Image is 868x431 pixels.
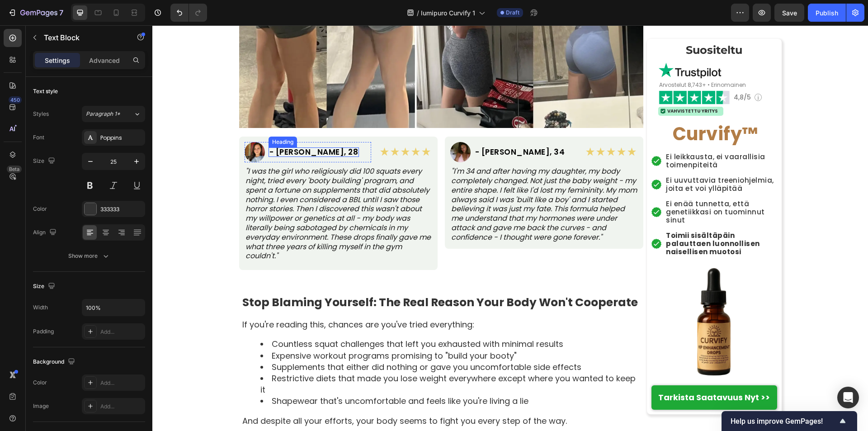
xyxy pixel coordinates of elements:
[731,417,837,426] span: Help us improve GemPages!
[500,19,624,31] p: ⁠⁠⁠⁠⁠⁠⁠
[513,205,625,232] h2: Rich Text Editor. Editing area: main
[33,248,145,264] button: Show more
[514,83,566,89] h2: Rich Text Editor. Editing area: main
[514,151,624,167] p: Ei uuvuttavia treeniohjelmia, joita et voi ylläpitää
[33,303,48,312] div: Width
[9,96,22,104] div: 450
[499,213,509,224] img: gempages_578032762192134844-39107128-b0aa-4e63-97b1-14a6b620bb05.png
[782,9,797,17] span: Save
[514,205,608,231] strong: Toimii sisältäpäin palauttaen luonnollisen naisellisen muotosi
[7,166,22,173] div: Beta
[100,403,143,411] div: Add...
[816,8,838,18] div: Publish
[45,56,70,65] p: Settings
[514,128,624,144] p: Ei leikkausta, ei vaarallisia toimenpiteitä
[90,269,486,285] strong: Stop Blaming Yourself: The Real Reason Your Body Won't Cooperate
[417,8,419,18] span: /
[108,336,490,347] li: Supplements that either did nothing or gave you uncomfortable side effects
[33,155,57,167] div: Size
[322,122,414,132] h2: - [PERSON_NAME], 34
[68,251,110,260] div: Show more
[90,390,490,401] p: And despite all your efforts, your body seems to fight you every step of the way.
[33,227,58,239] div: Align
[152,25,868,431] iframe: Design area
[33,205,47,213] div: Color
[100,328,143,336] div: Add...
[59,7,63,18] p: 7
[108,347,490,370] li: Restrictive diets that made you lose weight everywhere except where you wanted to keep it
[506,56,625,63] h2: Rich Text Editor. Editing area: main
[4,4,67,22] button: 7
[774,4,804,22] button: Save
[33,110,49,118] div: Styles
[33,133,44,142] div: Font
[100,379,143,387] div: Add...
[513,150,625,168] h2: Rich Text Editor. Editing area: main
[89,56,120,65] p: Advanced
[506,36,569,54] img: gempages_578032762192134844-1c2b5575-4325-41c3-926f-9ca0da7101fd.png
[421,8,475,18] span: lumipuro Curvify 1
[602,68,610,76] img: gempages_578032762192134844-2d7c6568-95bf-4cb2-a064-96d9bf058dd3.png
[515,84,566,88] p: VAHVISTETTU YRITYS
[731,416,848,426] button: Show survey - Help us improve GemPages!
[433,121,485,133] strong: ★★★★★
[82,106,145,122] button: Paragraph 1*
[590,96,606,121] strong: ™
[499,131,509,141] img: gempages_578032762192134844-39107128-b0aa-4e63-97b1-14a6b620bb05.png
[108,313,490,324] li: Countless squat challenges that left you exhausted with minimal results
[506,9,519,17] span: Draft
[506,367,618,377] div: Rich Text Editor. Editing area: main
[499,182,509,192] img: gempages_578032762192134844-39107128-b0aa-4e63-97b1-14a6b620bb05.png
[33,379,47,387] div: Color
[499,154,509,165] img: gempages_578032762192134844-39107128-b0aa-4e63-97b1-14a6b620bb05.png
[108,325,490,336] li: Expensive workout programs promising to "build your booty"
[93,142,279,236] p: "I was the girl who religiously did 100 squats every night, tried every 'booty building' program,...
[33,402,49,410] div: Image
[44,32,121,43] p: Text Block
[33,356,77,368] div: Background
[514,206,624,231] p: ⁠⁠⁠⁠⁠⁠⁠
[581,68,599,77] span: 4,8/5
[507,83,514,89] img: gempages_578032762192134844-a693a73f-720e-434a-99b6-80efd67575ae.png
[513,174,625,200] h2: Rich Text Editor. Editing area: main
[499,18,625,32] h2: Rich Text Editor. Editing area: main
[33,327,54,336] div: Padding
[86,110,120,118] span: Paragraph 1*
[808,4,846,22] button: Publish
[505,240,618,353] img: gempages_578032762192134844-0b4560d3-bb90-4d9d-8f3d-c16d1b9fa7cb.webp
[499,360,625,384] a: Rich Text Editor. Editing area: main
[108,370,490,381] li: Shapewear that's uncomfortable and feels like you're living a lie
[506,366,618,378] strong: Tarkista Saatavuus Nyt >>
[100,205,143,213] div: 333333
[299,142,485,217] p: "I'm 34 and after having my daughter, my body completely changed. Not just the baby weight - my e...
[501,96,625,121] h2: Curvify
[170,4,207,22] div: Undo/Redo
[514,175,624,199] p: Ei enää tunnetta, että genetiikkasi on tuominnut sinut
[837,387,859,408] div: Open Intercom Messenger
[507,56,594,63] span: Arvostelut 8,743+ • Erinomainen
[90,294,490,305] p: If you're reading this, chances are you've tried everything:
[227,121,279,133] strong: ★★★★★
[100,134,143,142] div: Poppins
[533,18,590,31] strong: Suositeltu
[298,117,318,137] img: gempages_578032762192134844-b45c11d6-e5c1-445b-8340-b0f703d99923.jpg
[33,87,58,95] div: Text style
[33,280,57,293] div: Size
[507,57,624,62] p: ⁠⁠⁠⁠⁠⁠⁠
[82,299,145,316] input: Auto
[513,127,625,145] h2: Rich Text Editor. Editing area: main
[506,65,578,79] img: gempages_578032762192134844-ea1ab0b3-9e5c-4e4c-9dba-f8a69c0166a3.png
